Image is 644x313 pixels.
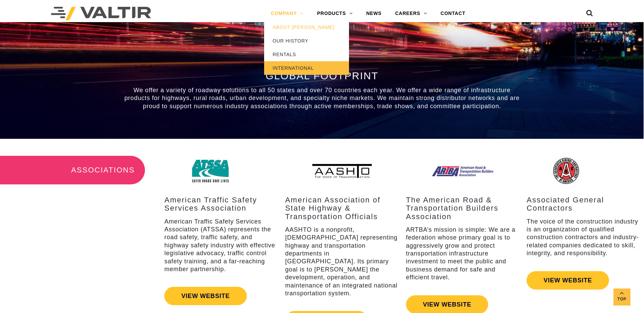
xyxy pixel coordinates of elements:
[285,196,399,221] h3: American Association of State Highway & Transportation Officials
[432,156,494,186] img: Assn_ARTBA
[264,48,349,61] a: RENTALS
[51,7,151,20] img: Valtir
[310,7,360,20] a: PRODUCTS
[388,7,434,20] a: CAREERS
[264,7,310,20] a: COMPANY
[264,20,349,34] a: ABOUT [PERSON_NAME]
[285,226,399,298] p: AASHTO is a nonprofit, [DEMOGRAPHIC_DATA] representing highway and transportation departments in ...
[406,226,520,282] p: ARTBA’s mission is simple: We are a federation whose primary goal is to aggressively grow and pro...
[613,295,630,303] span: Top
[613,289,630,306] a: Top
[265,70,379,81] span: GLOBAL FOOTPRINT
[527,271,609,290] a: VIEW WEBSITE
[164,218,278,274] p: American Traffic Safety Services Association (ATSSA) represents the road safety, traffic safety, ...
[164,196,278,212] h3: American Traffic Safety Services Association
[125,87,520,110] span: We offer a variety of roadway solutions to all 50 states and over 70 countries each year. We offe...
[434,7,472,20] a: CONTACT
[406,196,520,221] h3: The American Road & Transportation Builders Association
[264,34,349,48] a: OUR HISTORY
[164,287,247,305] a: VIEW WEBSITE
[264,61,349,75] a: INTERNATIONAL
[311,156,373,186] img: Assn_AASHTO
[191,156,252,186] img: Assn_ATTSA
[360,7,388,20] a: NEWS
[553,156,614,186] img: Assn_AGC
[527,218,641,258] p: The voice of the construction industry is an organization of qualified construction contractors a...
[527,196,641,212] h3: Associated General Contractors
